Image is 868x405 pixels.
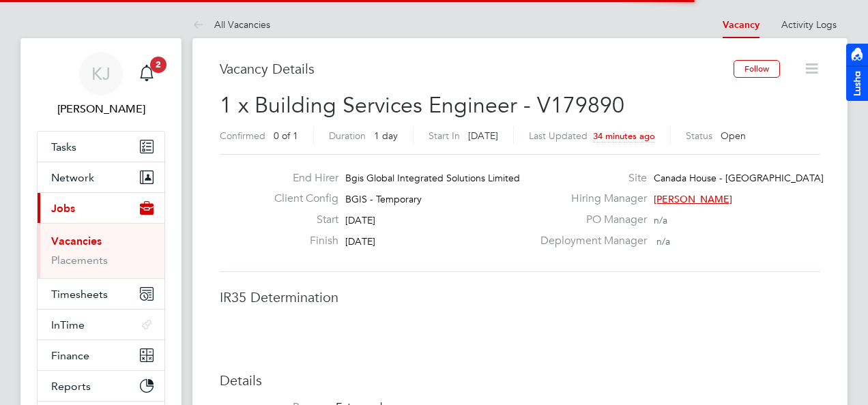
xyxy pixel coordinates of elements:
[38,132,164,162] a: Tasks
[51,202,75,215] span: Jobs
[721,130,746,142] span: Open
[345,193,422,205] span: BGIS - Temporary
[51,380,91,393] span: Reports
[429,130,460,142] label: Start In
[220,288,820,306] h3: IR35 Determination
[374,130,398,142] span: 1 day
[263,234,338,248] label: Finish
[734,60,780,78] button: Follow
[38,371,164,401] button: Reports
[133,52,160,95] a: 2
[38,162,164,192] button: Network
[38,223,164,278] div: Jobs
[329,130,366,142] label: Duration
[468,130,498,142] span: [DATE]
[686,130,712,142] label: Status
[654,172,824,184] span: Canada House - [GEOGRAPHIC_DATA]
[220,60,734,78] h3: Vacancy Details
[654,214,667,226] span: n/a
[38,279,164,309] button: Timesheets
[38,193,164,223] button: Jobs
[150,57,167,73] span: 2
[593,130,655,142] span: 34 minutes ago
[51,288,108,301] span: Timesheets
[220,130,265,142] label: Confirmed
[263,171,338,185] label: End Hirer
[532,192,647,206] label: Hiring Manager
[38,340,164,370] button: Finance
[220,372,820,389] h3: Details
[723,19,759,31] a: Vacancy
[51,140,76,153] span: Tasks
[38,310,164,340] button: InTime
[781,18,837,31] a: Activity Logs
[532,234,647,248] label: Deployment Manager
[37,101,165,117] span: Kyle Johnson
[51,318,85,331] span: InTime
[274,130,298,142] span: 0 of 1
[263,192,338,206] label: Client Config
[532,171,647,185] label: Site
[529,130,588,142] label: Last Updated
[220,92,624,119] span: 1 x Building Services Engineer - V179890
[532,213,647,227] label: PO Manager
[345,214,375,226] span: [DATE]
[263,213,338,227] label: Start
[91,65,111,82] span: KJ
[51,171,94,184] span: Network
[654,193,732,205] span: [PERSON_NAME]
[192,18,270,31] a: All Vacancies
[37,52,165,117] a: KJ[PERSON_NAME]
[51,254,108,267] a: Placements
[345,235,375,247] span: [DATE]
[345,172,520,184] span: Bgis Global Integrated Solutions Limited
[51,235,102,247] a: Vacancies
[51,349,89,362] span: Finance
[656,235,670,247] span: n/a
